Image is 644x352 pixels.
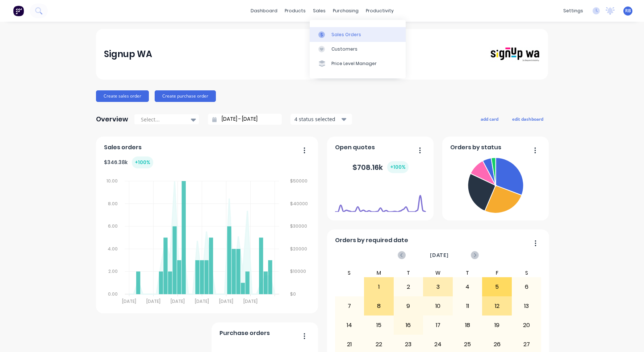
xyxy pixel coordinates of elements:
[108,291,117,297] tspan: 0.00
[335,316,364,334] div: 14
[507,114,548,124] button: edit dashboard
[364,278,393,296] div: 1
[331,46,357,52] div: Customers
[625,8,631,14] span: RB
[96,90,149,102] button: Create sales order
[309,5,329,16] div: sales
[387,161,409,173] div: + 100 %
[423,316,452,334] div: 17
[423,269,453,277] div: W
[331,31,361,38] div: Sales Orders
[290,223,308,229] tspan: $30000
[512,316,541,334] div: 20
[394,269,423,277] div: T
[394,297,423,315] div: 9
[310,27,406,42] a: Sales Orders
[362,5,397,16] div: productivity
[394,278,423,296] div: 2
[171,298,185,304] tspan: [DATE]
[247,5,281,16] a: dashboard
[107,246,117,252] tspan: 4.00
[352,161,409,173] div: $ 708.16k
[243,298,258,304] tspan: [DATE]
[104,156,153,168] div: $ 346.38k
[335,269,364,277] div: S
[290,246,308,252] tspan: $20000
[331,60,377,67] div: Price Level Manager
[96,112,128,126] div: Overview
[364,316,393,334] div: 15
[453,269,482,277] div: T
[294,115,340,123] div: 4 status selected
[453,278,482,296] div: 4
[122,298,136,304] tspan: [DATE]
[329,5,362,16] div: purchasing
[290,268,306,274] tspan: $10000
[104,47,152,61] div: Signup WA
[512,278,541,296] div: 6
[219,298,233,304] tspan: [DATE]
[423,278,452,296] div: 3
[195,298,209,304] tspan: [DATE]
[482,269,512,277] div: F
[423,297,452,315] div: 10
[450,143,501,152] span: Orders by status
[364,269,394,277] div: M
[453,297,482,315] div: 11
[132,156,153,168] div: + 100 %
[512,297,541,315] div: 13
[512,269,541,277] div: S
[290,114,352,125] button: 4 status selected
[108,268,117,274] tspan: 2.00
[219,329,270,338] span: Purchase orders
[104,143,142,152] span: Sales orders
[335,297,364,315] div: 7
[281,5,309,16] div: products
[489,47,540,62] img: Signup WA
[482,297,511,315] div: 12
[290,200,308,206] tspan: $40000
[155,90,216,102] button: Create purchase order
[394,316,423,334] div: 16
[482,278,511,296] div: 5
[476,114,503,124] button: add card
[310,56,406,71] a: Price Level Manager
[108,223,117,229] tspan: 6.00
[335,143,375,152] span: Open quotes
[482,316,511,334] div: 19
[560,5,587,16] div: settings
[310,42,406,56] a: Customers
[290,291,296,297] tspan: $0
[108,200,117,206] tspan: 8.00
[364,297,393,315] div: 8
[13,5,24,16] img: Factory
[453,316,482,334] div: 18
[106,178,117,184] tspan: 10.00
[146,298,160,304] tspan: [DATE]
[290,178,308,184] tspan: $50000
[430,251,449,259] span: [DATE]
